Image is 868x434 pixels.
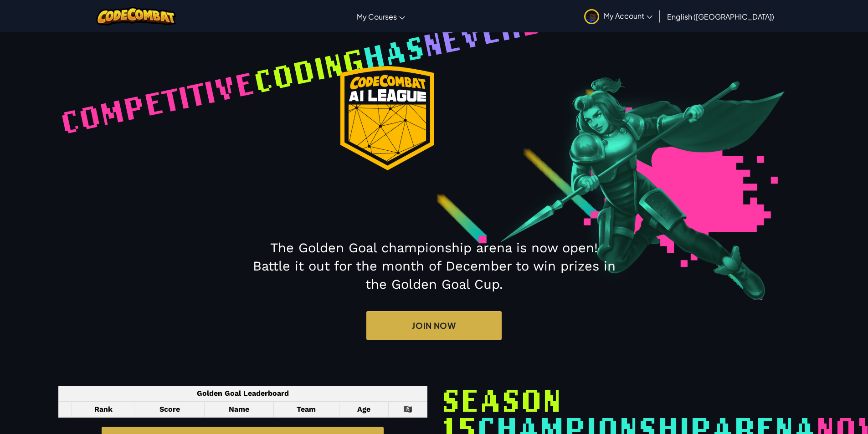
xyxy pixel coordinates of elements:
span: My Account [604,11,652,20]
span: My Courses [357,12,397,21]
span: Leaderboard [243,389,289,398]
span: Golden Goal [197,389,241,398]
a: My Courses [352,4,410,29]
span: never [419,5,524,66]
th: Score [135,402,204,418]
span: has [359,26,428,78]
span: Competitive [56,62,258,143]
img: CodeCombat logo [96,7,176,26]
span: The Golden Goal championship arena is now open! Battle it out for the month of December to win pr... [253,240,616,292]
th: Age [339,402,389,418]
th: 🏴‍☠️ [389,402,427,418]
a: My Account [580,2,657,31]
a: Join Now [366,311,502,340]
a: English ([GEOGRAPHIC_DATA]) [663,4,779,29]
th: Rank [72,402,135,418]
span: English ([GEOGRAPHIC_DATA]) [667,12,774,21]
img: logo_badge.png [340,66,434,170]
th: Team [273,402,339,418]
img: hero_background_pink.png [357,66,842,300]
img: avatar [584,9,599,24]
th: Name [204,402,273,418]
